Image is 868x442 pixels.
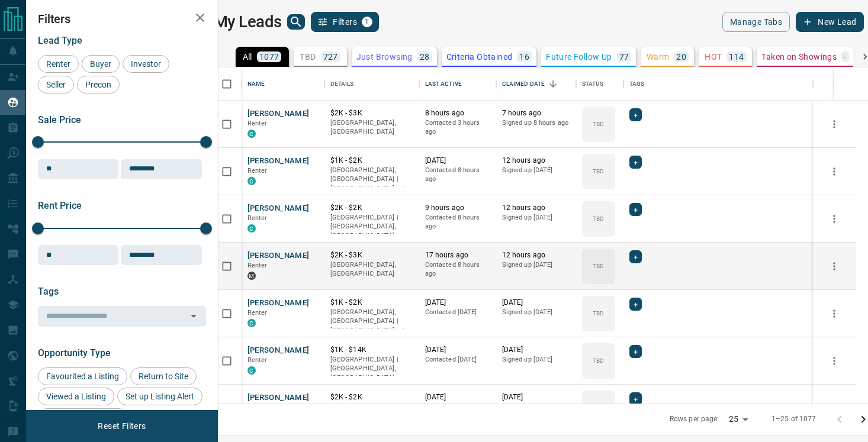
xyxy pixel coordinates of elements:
span: Renter [247,167,268,175]
div: Buyer [82,55,120,73]
button: more [825,399,843,417]
p: [DATE] [425,156,490,166]
div: + [629,298,642,311]
p: $2K - $2K [330,392,413,402]
p: [GEOGRAPHIC_DATA] | [GEOGRAPHIC_DATA], [GEOGRAPHIC_DATA] [330,213,413,241]
p: Contacted 8 hours ago [425,213,490,231]
div: Tags [629,67,645,101]
p: HOT [705,53,722,61]
p: [GEOGRAPHIC_DATA], [GEOGRAPHIC_DATA] [330,118,413,137]
span: Renter [247,356,268,364]
p: [DATE] [425,392,490,402]
span: Viewed a Listing [42,392,110,401]
div: condos.ca [247,366,256,375]
button: more [825,115,843,133]
p: Taken on Showings [761,53,837,61]
div: Seller [38,76,74,93]
div: Investor [123,55,169,73]
span: + [634,204,638,215]
p: TBD [593,120,604,128]
div: condos.ca [247,177,256,185]
span: Investor [127,59,165,69]
p: Contacted [DATE] [425,308,490,317]
div: Claimed Date [496,67,576,101]
button: [PERSON_NAME] [247,108,310,120]
p: [GEOGRAPHIC_DATA] | [GEOGRAPHIC_DATA], [GEOGRAPHIC_DATA] [330,402,413,430]
span: Return to Site [134,372,192,381]
span: Renter [247,214,268,222]
p: $2K - $3K [330,108,413,118]
button: [PERSON_NAME] [247,298,310,309]
p: [DATE] [502,392,570,402]
div: + [629,250,642,263]
span: + [634,298,638,310]
p: 20 [676,53,686,61]
p: Signed up [DATE] [502,402,570,412]
p: - [844,53,846,61]
p: Rows per page: [670,414,719,424]
button: Sort [545,76,561,92]
div: + [629,108,642,121]
p: Signed up [DATE] [502,260,570,270]
button: [PERSON_NAME] [247,392,310,404]
p: Contacted 8 hours ago [425,166,490,184]
span: Lead Type [38,35,82,46]
span: Opportunity Type [38,347,111,359]
span: + [634,251,638,263]
button: New Lead [796,12,864,32]
p: Signed up [DATE] [502,355,570,364]
div: condos.ca [247,319,256,327]
p: 12 hours ago [502,203,570,213]
button: [PERSON_NAME] [247,203,310,214]
button: [PERSON_NAME] [247,156,310,167]
p: 12 hours ago [502,250,570,260]
span: Seller [42,80,70,89]
span: 1 [363,18,371,26]
span: Favourited a Listing [42,372,123,381]
div: Precon [77,76,120,93]
div: Last Active [419,67,496,101]
h2: Filters [38,12,206,26]
div: + [629,345,642,358]
p: Toronto [330,166,413,193]
p: [DATE] [502,345,570,355]
p: Signed up 8 hours ago [502,118,570,128]
button: Open [185,308,202,324]
div: Claimed Date [502,67,545,101]
p: [DATE] [425,298,490,308]
div: condos.ca [247,224,256,233]
p: Toronto [330,308,413,335]
div: Return to Site [130,367,197,385]
p: TBD [593,356,604,365]
div: Renter [38,55,79,73]
span: Set up Listing Alert [121,392,198,401]
p: Criteria Obtained [446,53,513,61]
p: [DATE] [425,345,490,355]
button: [PERSON_NAME] [247,250,310,262]
p: 16 [519,53,529,61]
div: Name [247,67,265,101]
p: 28 [420,53,430,61]
p: $1K - $2K [330,298,413,308]
p: $2K - $2K [330,203,413,213]
div: Details [324,67,419,101]
button: more [825,257,843,275]
p: TBD [593,214,604,223]
span: Renter [247,120,268,127]
span: + [634,109,638,121]
button: more [825,210,843,228]
p: 12 hours ago [502,156,570,166]
div: + [629,203,642,216]
p: Future Follow Up [546,53,612,61]
p: [DATE] [502,298,570,308]
p: TBD [593,262,604,270]
button: Filters1 [311,12,379,32]
div: Details [330,67,354,101]
p: TBD [300,53,316,61]
div: Set up Listing Alert [117,388,202,405]
div: Favourited a Listing [38,367,127,385]
button: more [825,163,843,180]
button: search button [287,14,305,30]
p: [GEOGRAPHIC_DATA], [GEOGRAPHIC_DATA] [330,260,413,279]
p: 1–25 of 1077 [771,414,816,424]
